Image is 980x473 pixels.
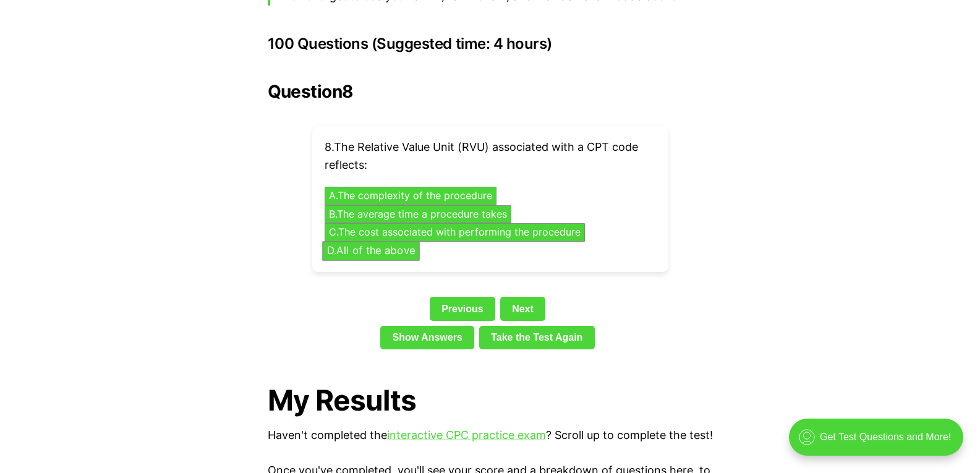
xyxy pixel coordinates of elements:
[268,35,713,53] h3: 100 Questions (Suggested time: 4 hours)
[500,297,545,320] a: Next
[322,241,420,260] button: D.All of the above
[380,326,474,349] a: Show Answers
[778,412,980,473] iframe: portal-trigger
[325,187,496,205] button: A.The complexity of the procedure
[268,427,713,445] p: Haven't completed the ? Scroll up to complete the test!
[325,138,656,174] p: 8 . The Relative Value Unit (RVU) associated with a CPT code reflects:
[387,428,546,441] a: interactive CPC practice exam
[479,326,595,349] a: Take the Test Again
[325,205,511,224] button: B.The average time a procedure takes
[430,297,495,320] a: Previous
[268,384,713,417] h1: My Results
[268,82,713,101] h2: Question 8
[325,223,585,242] button: C.The cost associated with performing the procedure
